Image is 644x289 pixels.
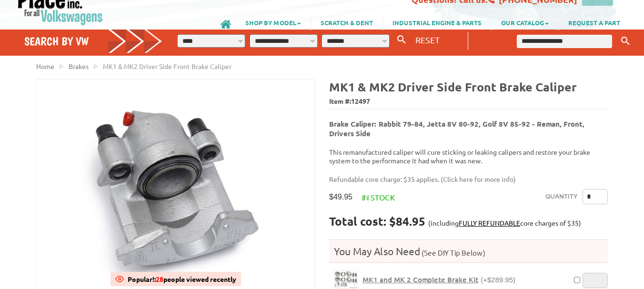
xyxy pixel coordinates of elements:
[412,33,443,47] button: RESET
[492,14,558,30] a: OUR CATALOG
[329,148,608,165] p: This remanufactured caliper will cure sticking or leaking calipers and restore your brake system ...
[329,119,584,138] b: Brake Caliper: Rabbit 79-84, Jetta 8V 80-92, Golf 8V 85-92 - Reman, Front, Drivers Side
[334,270,357,288] img: MK1 and MK 2 Complete Brake Kit
[24,34,163,48] h4: Search by VW
[428,219,581,227] span: (including core charges of $35)
[236,14,311,30] a: SHOP BY MODEL
[329,245,608,258] h4: You May Also Need
[362,275,515,284] a: MK1 and MK 2 Complete Brake Kit(+$289.95)
[618,33,633,49] button: Keyword Search
[311,14,382,30] a: SCRATCH & DENT
[351,97,370,105] span: 12497
[443,175,513,183] a: Click here for more info
[420,248,485,257] span: (See DIY Tip Below)
[334,270,358,289] a: MK1 and MK 2 Complete Brake Kit
[362,192,395,202] span: In stock
[329,79,577,94] b: MK1 & MK2 Driver Side Front Brake Caliper
[329,174,601,184] p: Refundable core charge: $35 applies. ( )
[415,35,440,45] span: RESET
[69,62,89,70] a: Brakes
[36,62,54,70] a: Home
[329,192,352,201] span: $49.95
[559,14,630,30] a: REQUEST A PART
[362,275,478,284] span: MK1 and MK 2 Complete Brake Kit
[103,62,231,70] span: MK1 & MK2 Driver Side Front Brake Caliper
[545,189,578,204] label: Quantity
[329,95,608,109] span: Item #:
[481,276,515,284] span: (+$289.95)
[329,214,425,229] strong: Total cost: $84.95
[383,14,491,30] a: INDUSTRIAL ENGINE & PARTS
[459,219,520,227] a: FULLY REFUNDABLE
[393,33,410,47] button: Search By VW...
